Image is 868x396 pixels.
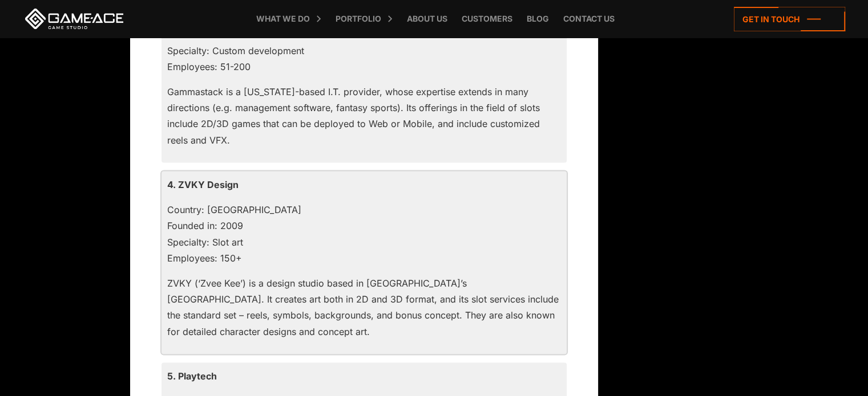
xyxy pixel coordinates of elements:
[167,84,561,149] p: Gammastack is a [US_STATE]-based I.T. provider, whose expertise extends in many directions (e.g. ...
[167,177,561,193] p: 4. ZVKY Design
[167,275,561,340] p: ZVKY (‘Zvee Kee’) is a design studio based in [GEOGRAPHIC_DATA]’s [GEOGRAPHIC_DATA]. It creates a...
[167,202,561,267] p: Country: [GEOGRAPHIC_DATA] Founded in: 2009 Specialty: Slot art Employees: 150+
[734,7,845,31] a: Get in touch
[167,368,561,384] p: 5. Playtech
[167,10,561,75] p: Country: U.S.A. Founded in: 2012 Specialty: Custom development Employees: 51-200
